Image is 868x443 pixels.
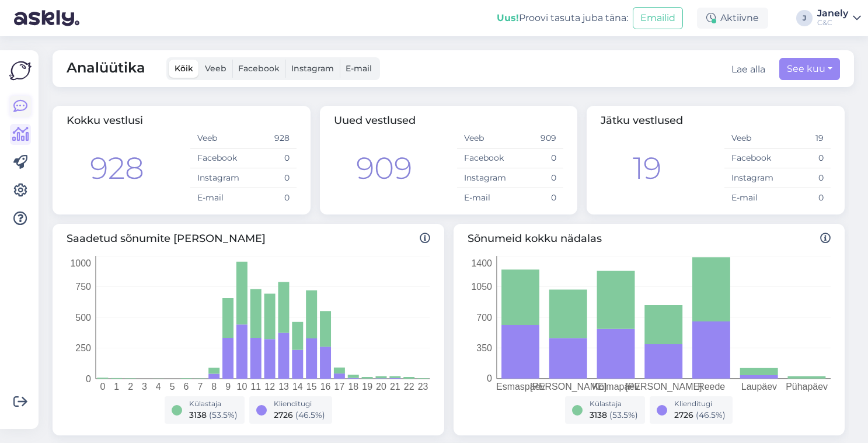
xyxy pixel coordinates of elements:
[274,410,293,420] span: 2726
[724,188,778,208] td: E-mail
[190,168,243,188] td: Instagram
[779,58,840,80] button: See kuu
[190,129,243,148] td: Veeb
[346,63,372,74] span: E-mail
[497,12,519,23] b: Uus!
[625,382,702,392] tspan: [PERSON_NAME]
[356,146,412,191] div: 909
[128,382,133,392] tspan: 2
[817,18,848,27] div: C&C
[243,148,297,168] td: 0
[476,313,492,323] tspan: 700
[292,382,303,392] tspan: 14
[243,168,297,188] td: 0
[86,374,91,384] tspan: 0
[633,7,683,29] button: Emailid
[209,410,238,420] span: ( 53.5 %)
[609,410,638,420] span: ( 53.5 %)
[243,129,297,148] td: 928
[75,282,91,292] tspan: 750
[9,60,32,82] img: Askly Logo
[817,9,848,18] div: Janely
[70,258,91,268] tspan: 1000
[724,129,778,148] td: Veeb
[741,382,777,392] tspan: Laupäev
[674,399,726,409] div: Klienditugi
[457,188,510,208] td: E-mail
[334,114,416,127] span: Uued vestlused
[497,11,628,25] div: Proovi tasuta juba täna:
[817,9,861,27] a: JanelyC&C
[376,382,386,392] tspan: 20
[114,382,119,392] tspan: 1
[205,63,226,74] span: Veeb
[778,168,831,188] td: 0
[156,382,161,392] tspan: 4
[67,114,143,127] span: Kokku vestlusi
[471,282,492,292] tspan: 1050
[418,382,428,392] tspan: 23
[457,129,510,148] td: Veeb
[496,382,545,392] tspan: Esmaspäev
[274,399,325,409] div: Klienditugi
[295,410,325,420] span: ( 46.5 %)
[592,382,639,392] tspan: Kolmapäev
[696,410,726,420] span: ( 46.5 %)
[67,57,145,80] span: Analüütika
[237,382,247,392] tspan: 10
[320,382,331,392] tspan: 16
[142,382,147,392] tspan: 3
[90,146,144,191] div: 928
[778,188,831,208] td: 0
[468,231,831,247] span: Sõnumeid kokku nädalas
[75,343,91,353] tspan: 250
[731,63,765,77] button: Lae alla
[724,148,778,168] td: Facebook
[698,382,725,392] tspan: Reede
[264,382,275,392] tspan: 12
[278,382,289,392] tspan: 13
[238,63,280,74] span: Facebook
[291,63,334,74] span: Instagram
[184,382,189,392] tspan: 6
[633,146,661,191] div: 19
[471,258,492,268] tspan: 1400
[697,8,768,29] div: Aktiivne
[590,399,638,409] div: Külastaja
[786,382,828,392] tspan: Pühapäev
[190,188,243,208] td: E-mail
[334,382,345,392] tspan: 17
[348,382,358,392] tspan: 18
[243,188,297,208] td: 0
[190,148,243,168] td: Facebook
[590,410,607,420] span: 3138
[225,382,231,392] tspan: 9
[306,382,317,392] tspan: 15
[724,168,778,188] td: Instagram
[457,148,510,168] td: Facebook
[390,382,400,392] tspan: 21
[67,231,430,247] span: Saadetud sõnumite [PERSON_NAME]
[100,382,105,392] tspan: 0
[250,382,261,392] tspan: 11
[476,343,492,353] tspan: 350
[529,382,606,392] tspan: [PERSON_NAME]
[75,313,91,323] tspan: 500
[197,382,203,392] tspan: 7
[778,129,831,148] td: 19
[796,10,813,26] div: J
[362,382,372,392] tspan: 19
[457,168,510,188] td: Instagram
[189,399,238,409] div: Külastaja
[674,410,693,420] span: 2726
[170,382,175,392] tspan: 5
[189,410,207,420] span: 3138
[601,114,683,127] span: Jätku vestlused
[487,374,492,384] tspan: 0
[510,129,563,148] td: 909
[211,382,217,392] tspan: 8
[175,63,193,74] span: Kõik
[404,382,414,392] tspan: 22
[510,168,563,188] td: 0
